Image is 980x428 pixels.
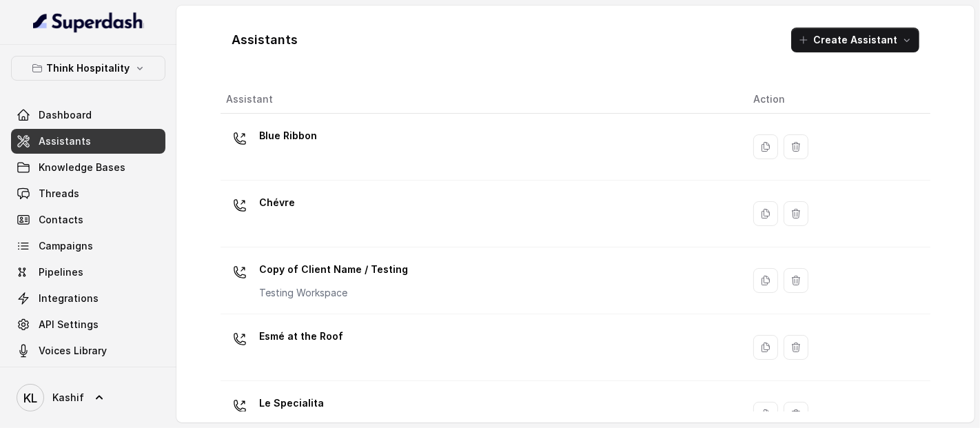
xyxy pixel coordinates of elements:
[39,344,107,358] span: Voices Library
[39,108,92,122] span: Dashboard
[11,312,165,337] a: API Settings
[259,125,317,147] p: Blue Ribbon
[259,286,408,300] p: Testing Workspace
[11,129,165,154] a: Assistants
[11,56,165,81] button: Think Hospitality
[52,391,84,405] span: Kashif
[11,234,165,258] a: Campaigns
[11,338,165,363] a: Voices Library
[11,260,165,285] a: Pipelines
[39,187,79,201] span: Threads
[221,85,742,114] th: Assistant
[39,161,125,174] span: Knowledge Bases
[259,325,343,347] p: Esmé at the Roof
[259,258,408,281] p: Copy of Client Name / Testing
[259,192,295,214] p: Chévre
[47,60,130,77] p: Think Hospitality
[11,103,165,128] a: Dashboard
[39,134,91,148] span: Assistants
[39,292,99,305] span: Integrations
[23,391,37,405] text: KL
[11,155,165,180] a: Knowledge Bases
[39,239,93,253] span: Campaigns
[39,213,83,227] span: Contacts
[232,29,298,51] h1: Assistants
[11,207,165,232] a: Contacts
[39,265,83,279] span: Pipelines
[259,392,324,414] p: Le Specialita
[33,11,144,33] img: light.svg
[742,85,930,114] th: Action
[11,378,165,417] a: Kashif
[11,181,165,206] a: Threads
[791,28,919,52] button: Create Assistant
[39,318,99,332] span: API Settings
[11,286,165,311] a: Integrations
